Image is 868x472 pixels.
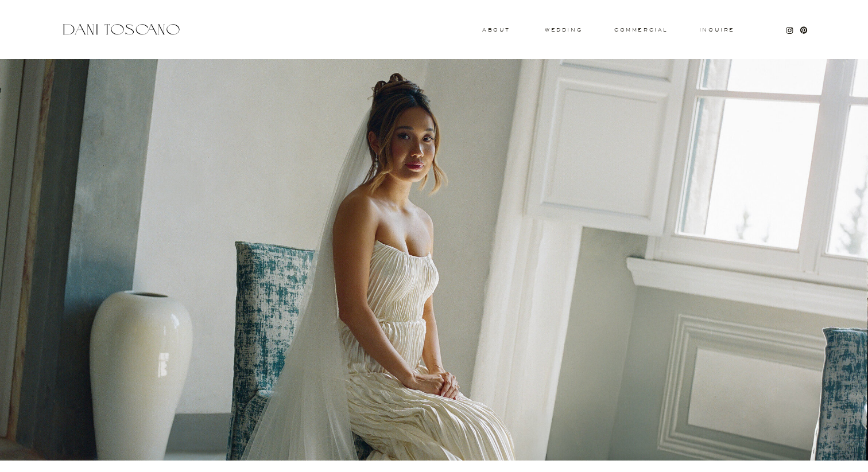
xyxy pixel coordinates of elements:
a: About [482,28,507,32]
a: commercial [614,28,667,32]
a: wedding [545,28,582,32]
a: Inquire [699,28,735,33]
